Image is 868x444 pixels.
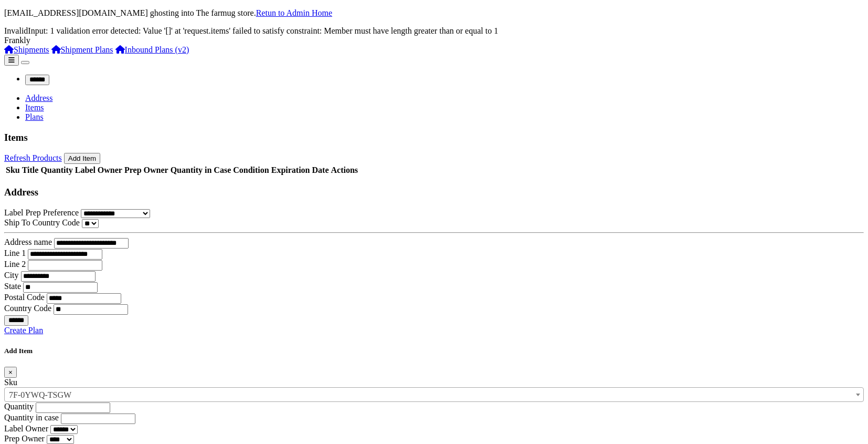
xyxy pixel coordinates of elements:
[124,165,169,175] th: Prep Owner
[40,165,73,175] th: Quantity
[4,413,59,422] label: Quantity in case
[8,368,13,376] span: ×
[4,378,17,387] label: Sku
[5,388,863,402] span: Pro Sanitize Hand Sanitizer, 8 oz Bottles, 1 Carton, 12 bottles each Carton
[256,8,332,17] a: Retun to Admin Home
[115,45,189,54] a: Inbound Plans (v2)
[170,165,232,175] th: Quantity in Case
[4,282,21,291] label: State
[4,293,45,302] label: Postal Code
[4,132,864,143] h3: Items
[4,26,864,36] div: InvalidInput: 1 validation error detected: Value '[]' at 'request.items' failed to satisfy constr...
[4,187,864,198] h3: Address
[330,165,358,175] th: Actions
[25,112,44,121] a: Plans
[232,165,269,175] th: Condition
[4,424,48,433] label: Label Owner
[4,153,62,162] a: Refresh Products
[75,165,123,175] th: Label Owner
[4,208,79,217] label: Label Prep Preference
[4,402,34,411] label: Quantity
[4,304,51,313] label: Country Code
[22,165,39,175] th: Title
[4,8,864,18] p: [EMAIL_ADDRESS][DOMAIN_NAME] ghosting into The farmug store.
[4,249,26,257] label: Line 1
[4,45,49,54] a: Shipments
[64,153,100,164] button: Add Item
[4,271,19,280] label: City
[4,36,864,45] div: Frankly
[4,238,52,246] label: Address name
[4,387,864,402] span: Pro Sanitize Hand Sanitizer, 8 oz Bottles, 1 Carton, 12 bottles each Carton
[5,165,20,175] th: Sku
[4,218,80,227] label: Ship To Country Code
[25,103,44,112] a: Items
[4,260,26,269] label: Line 2
[4,367,17,378] button: Close
[25,94,52,102] a: Address
[271,165,330,175] th: Expiration Date
[51,45,113,54] a: Shipment Plans
[4,326,43,335] a: Create Plan
[4,347,864,355] h5: Add Item
[21,61,29,64] button: Toggle navigation
[4,434,45,443] label: Prep Owner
